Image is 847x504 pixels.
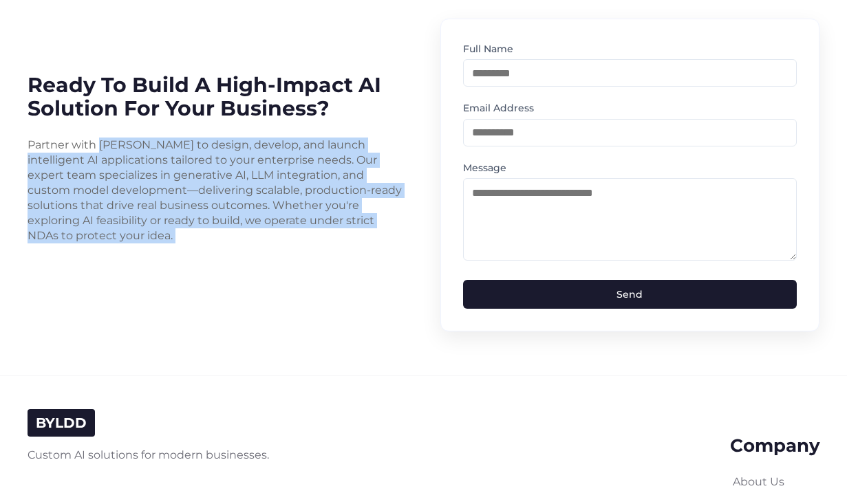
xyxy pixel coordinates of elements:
a: About Us [733,475,784,488]
p: Custom AI solutions for modern businesses. [28,448,269,463]
label: Full Name [463,41,797,56]
h3: Company [730,436,820,457]
h2: Ready to Build a High-Impact AI Solution for Your Business? [28,74,407,121]
label: Message [463,160,797,175]
p: Partner with [PERSON_NAME] to design, develop, and launch intelligent AI applications tailored to... [28,138,407,243]
button: Send [463,280,797,309]
span: BYLDD [36,415,87,431]
a: BYLDD [36,417,87,430]
label: Email Address [463,100,797,116]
